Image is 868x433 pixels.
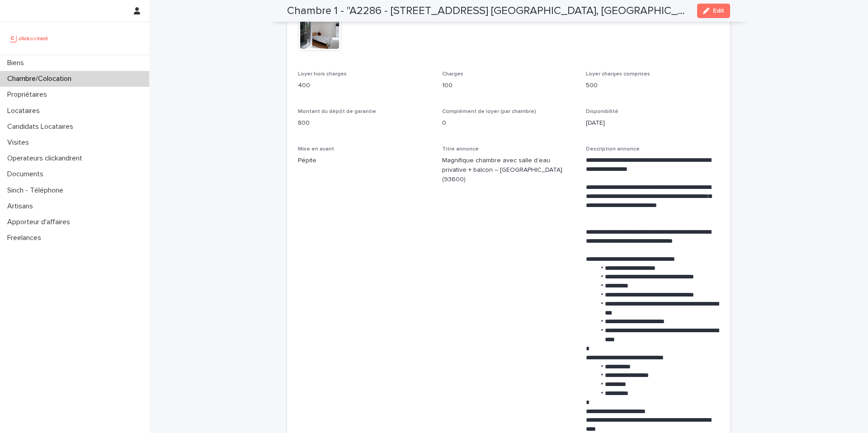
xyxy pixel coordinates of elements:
p: 800 [298,118,431,128]
p: Pépite [298,156,431,165]
p: Candidats Locataires [4,122,80,131]
span: Mise en avant [298,146,334,152]
p: Visites [4,138,36,147]
p: Freelances [4,234,48,242]
span: Montant du dépôt de garantie [298,109,376,114]
p: Biens [4,59,31,67]
p: Locataires [4,107,47,115]
p: 100 [442,81,576,90]
span: Description annonce [586,146,640,152]
p: Documents [4,170,51,179]
span: Loyer hors charges [298,71,347,77]
span: Complément de loyer (par chambre) [442,109,536,114]
span: Titre annonce [442,146,479,152]
p: Magnifique chambre avec salle d’eau privative + balcon – [GEOGRAPHIC_DATA] (93600) [442,156,576,184]
button: Edit [697,4,730,18]
span: Loyer charges comprises [586,71,650,77]
p: Propriétaires [4,90,54,99]
p: Chambre/Colocation [4,75,79,83]
p: 500 [586,81,719,90]
p: Sinch - Téléphone [4,186,71,195]
span: Edit [713,8,724,14]
p: 400 [298,81,431,90]
p: Operateurs clickandrent [4,154,90,163]
p: [DATE] [586,118,719,128]
p: Apporteur d'affaires [4,218,77,226]
img: UCB0brd3T0yccxBKYDjQ [7,29,51,47]
p: 0 [442,118,576,128]
span: Charges [442,71,463,77]
h2: Chambre 1 - "A2286 - [STREET_ADDRESS] [GEOGRAPHIC_DATA], [GEOGRAPHIC_DATA] 93600" [287,5,690,18]
p: Artisans [4,202,40,211]
span: Disponibilité [586,109,618,114]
